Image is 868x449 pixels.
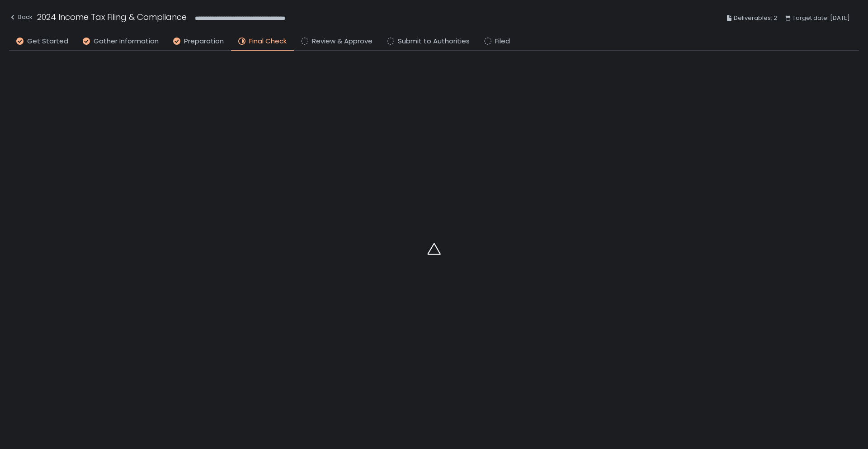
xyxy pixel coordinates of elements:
[184,36,224,47] span: Preparation
[734,13,777,24] span: Deliverables: 2
[249,36,287,47] span: Final Check
[495,36,510,47] span: Filed
[9,12,33,23] div: Back
[94,36,159,47] span: Gather Information
[37,11,187,23] h1: 2024 Income Tax Filing & Compliance
[398,36,470,47] span: Submit to Authorities
[27,36,68,47] span: Get Started
[312,36,373,47] span: Review & Approve
[793,13,850,24] span: Target date: [DATE]
[9,11,33,26] button: Back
